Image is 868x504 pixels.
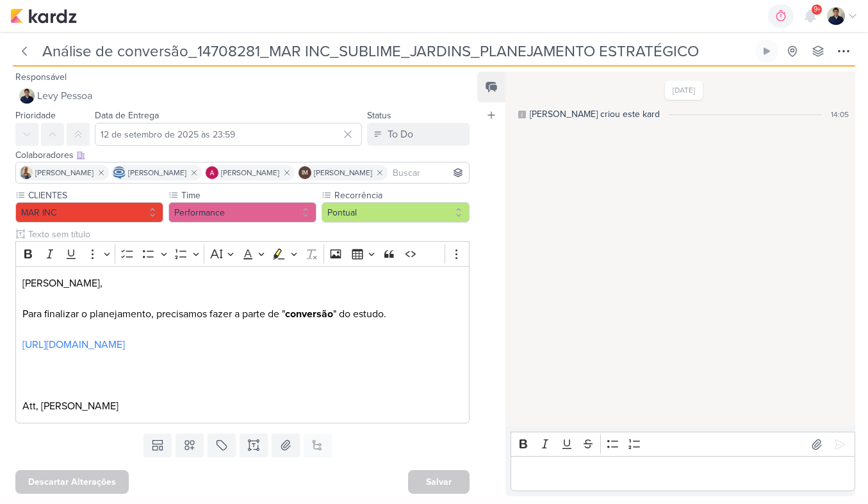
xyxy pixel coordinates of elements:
span: [PERSON_NAME] [35,167,94,178]
p: Para finalizar o planejamento, precisamos fazer a parte de " " do estudo. [22,306,463,322]
img: Levy Pessoa [827,7,845,25]
div: Editor toolbar [15,241,470,266]
input: Texto sem título [26,228,470,241]
img: kardz.app [10,8,77,24]
input: Select a date [95,123,362,146]
button: To Do [367,123,470,146]
input: Buscar [390,165,466,180]
button: Performance [168,202,316,223]
label: Data de Entrega [95,110,159,121]
input: Kard Sem Título [38,40,753,63]
p: [PERSON_NAME], [22,276,463,291]
span: [PERSON_NAME] [128,167,186,178]
button: Pontual [322,202,470,223]
div: [PERSON_NAME] criou este kard [530,107,660,121]
img: Levy Pessoa [19,88,35,104]
p: Att, [PERSON_NAME] [22,383,463,414]
div: Editor toolbar [511,432,855,457]
label: Prioridade [15,110,56,121]
label: Responsável [15,72,67,83]
img: Alessandra Gomes [206,166,218,179]
div: To Do [388,127,413,142]
span: 9+ [814,4,821,15]
img: Caroline Traven De Andrade [113,166,126,179]
label: Status [367,110,391,121]
div: Isabella Machado Guimarães [299,166,311,179]
img: Iara Santos [20,166,33,179]
strong: conversão [285,308,333,320]
div: 14:05 [831,109,849,120]
a: [URL][DOMAIN_NAME] [22,338,125,351]
span: [PERSON_NAME] [221,167,279,178]
label: Time [180,189,316,202]
label: CLIENTES [27,189,163,202]
p: IM [302,170,308,177]
button: MAR INC [15,202,163,223]
button: Levy Pessoa [15,84,470,107]
span: Levy Pessoa [37,88,92,104]
div: Editor editing area: main [15,266,470,424]
div: Colaboradores [15,148,470,162]
div: Editor editing area: main [511,456,855,491]
div: Ligar relógio [762,46,772,56]
label: Recorrência [333,189,470,202]
span: [PERSON_NAME] [314,167,372,178]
